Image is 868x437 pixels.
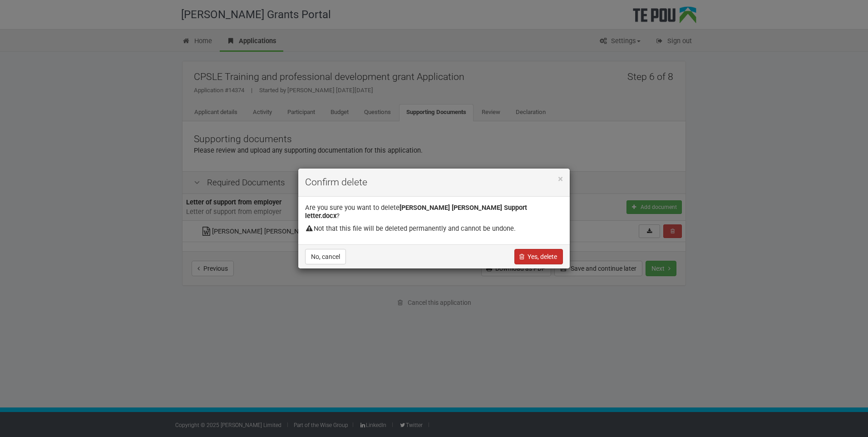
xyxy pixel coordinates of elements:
[558,174,563,184] span: ×
[305,204,527,220] b: [PERSON_NAME] [PERSON_NAME] Support letter.docx
[514,249,563,264] button: Yes, delete
[305,224,563,233] p: Not that this file will be deleted permanently and cannot be undone.
[305,249,346,264] button: No, cancel
[305,204,563,220] p: Are you sure you want to delete ?
[558,174,563,184] button: Close
[305,175,563,189] h4: Confirm delete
